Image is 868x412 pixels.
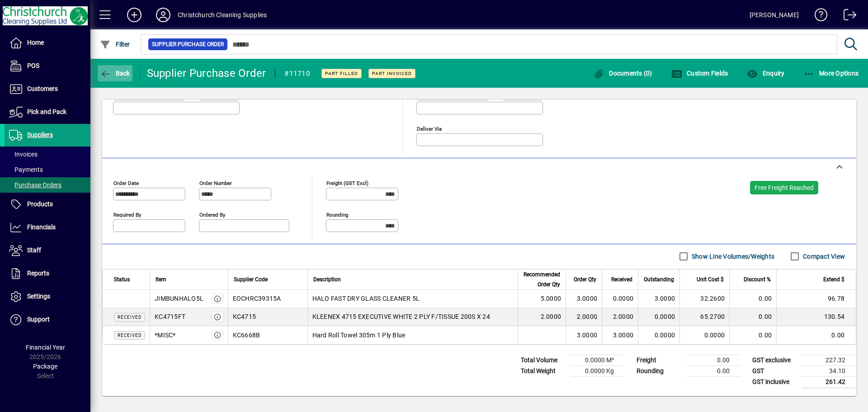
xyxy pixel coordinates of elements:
[5,216,90,239] a: Financials
[5,162,90,177] a: Payments
[9,166,43,173] span: Payments
[679,290,729,308] td: 32.2600
[602,308,638,326] td: 2.0000
[671,70,728,77] span: Custom Fields
[178,8,267,22] div: Christchurch Cleaning Supplies
[113,180,139,186] mat-label: Order date
[27,39,44,46] span: Home
[98,65,132,81] button: Back
[155,312,185,321] div: KC4715FT
[152,40,224,49] span: Supplier Purchase Order
[9,151,38,158] span: Invoices
[638,290,679,308] td: 3.0000
[638,326,679,344] td: 0.0000
[27,131,53,138] span: Suppliers
[90,65,140,81] app-page-header-button: Back
[632,355,686,365] td: Freight
[5,101,90,123] a: Pick and Pack
[149,7,178,23] button: Profile
[33,363,57,370] span: Package
[745,65,787,81] button: Enquiry
[27,62,39,69] span: POS
[747,70,784,77] span: Enquiry
[602,326,638,344] td: 3.0000
[27,246,41,254] span: Staff
[312,331,406,340] span: Hard Roll Towel 305m 1 Ply Blue
[837,2,857,31] a: Logout
[686,365,741,376] td: 0.00
[234,275,268,284] span: Supplier Code
[686,355,741,365] td: 0.00
[156,275,166,284] span: Item
[748,376,802,388] td: GST inclusive
[326,180,368,186] mat-label: Freight (GST excl)
[524,270,560,289] span: Recommended Order Qty
[729,308,776,326] td: 0.00
[776,308,856,326] td: 130.54
[566,290,602,308] td: 3.0000
[750,8,799,22] div: [PERSON_NAME]
[518,290,566,308] td: 5.0000
[27,316,50,323] span: Support
[325,71,358,76] span: Part Filled
[27,270,49,277] span: Reports
[571,355,625,365] td: 0.0000 M³
[147,66,266,81] div: Supplier Purchase Order
[594,70,652,77] span: Documents (0)
[26,344,65,351] span: Financial Year
[748,365,802,376] td: GST
[5,32,90,54] a: Home
[802,365,856,376] td: 34.10
[113,211,141,218] mat-label: Required by
[199,180,232,186] mat-label: Order number
[669,65,731,81] button: Custom Fields
[566,308,602,326] td: 2.0000
[5,193,90,216] a: Products
[804,70,859,77] span: More Options
[27,223,56,231] span: Financials
[5,147,90,162] a: Invoices
[100,70,130,77] span: Back
[313,275,341,284] span: Description
[776,290,856,308] td: 96.78
[199,211,225,218] mat-label: Ordered by
[808,2,828,31] a: Knowledge Base
[638,308,679,326] td: 0.0000
[516,355,571,365] td: Total Volume
[98,36,132,52] button: Filter
[679,308,729,326] td: 65.2700
[516,365,571,376] td: Total Weight
[5,239,90,262] a: Staff
[644,275,674,284] span: Outstanding
[27,200,53,208] span: Products
[9,181,61,189] span: Purchase Orders
[729,290,776,308] td: 0.00
[802,65,861,81] button: More Options
[611,275,632,284] span: Received
[326,211,348,218] mat-label: Rounding
[802,376,856,388] td: 261.42
[690,252,774,261] label: Show Line Volumes/Weights
[776,326,856,344] td: 0.00
[5,78,90,100] a: Customers
[801,252,845,261] label: Compact View
[697,275,724,284] span: Unit Cost $
[27,293,50,300] span: Settings
[228,308,307,326] td: KC4715
[100,41,130,48] span: Filter
[5,177,90,193] a: Purchase Orders
[118,315,142,320] span: Received
[120,7,149,23] button: Add
[744,275,771,284] span: Discount %
[802,355,856,365] td: 227.32
[5,285,90,308] a: Settings
[312,312,490,321] span: KLEENEX 4715 EXECUTIVE WHITE 2 PLY F/TISSUE 200S X 24
[5,262,90,285] a: Reports
[748,355,802,365] td: GST exclusive
[372,71,412,76] span: Part Invoiced
[5,308,90,331] a: Support
[632,365,686,376] td: Rounding
[518,308,566,326] td: 2.0000
[823,275,844,284] span: Extend $
[566,326,602,344] td: 3.0000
